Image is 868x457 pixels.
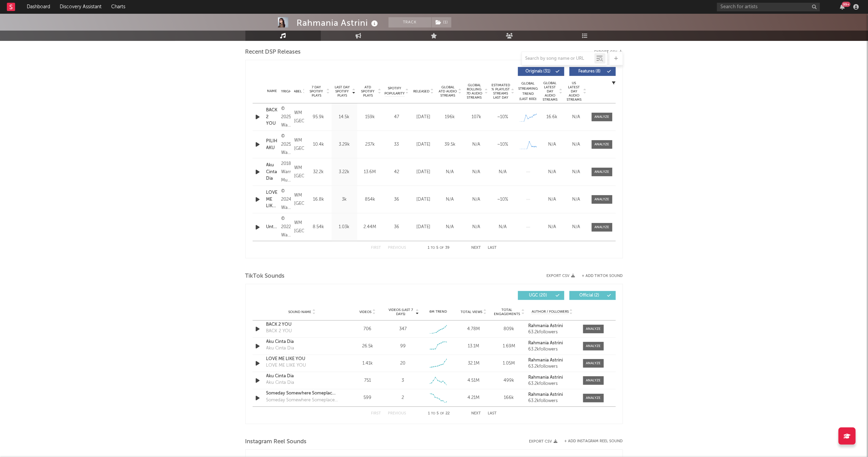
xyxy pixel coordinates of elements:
div: Global Streaming Trend (Last 60D) [518,81,539,102]
a: Rahmania Astrini [528,358,576,363]
div: 14.5k [333,114,356,121]
div: 20 [400,360,405,367]
div: N/A [439,169,462,176]
span: ( 1 ) [431,17,452,27]
span: Sound Name [289,310,312,314]
div: N/A [465,224,488,231]
div: 2.44M [359,224,381,231]
span: of [440,246,444,249]
div: N/A [566,224,587,231]
div: 1 5 22 [420,410,458,418]
input: Search by song name or URL [522,56,594,62]
span: Global Latest Day Audio Streams [542,81,558,102]
div: WM [GEOGRAPHIC_DATA] [294,109,304,125]
a: Aku Cinta Dia [266,338,338,345]
div: [DATE] [412,114,435,121]
div: 196k [439,114,462,121]
div: 1.05M [493,360,525,367]
span: Videos [360,310,372,314]
div: N/A [566,114,587,121]
div: N/A [465,141,488,148]
button: Export CSV [547,274,575,278]
div: Rahmania Astrini [297,17,380,29]
div: 33 [385,141,409,148]
span: Author / Followers [532,310,569,314]
span: Global ATD Audio Streams [439,85,458,98]
div: Untitled [266,224,278,231]
a: Aku Cinta Dia [266,162,278,182]
div: N/A [491,169,514,176]
span: UGC ( 20 ) [522,293,554,298]
div: N/A [542,141,563,148]
a: Rahmania Astrini [528,375,576,380]
div: 63.2k followers [528,330,576,335]
button: UGC(20) [518,291,564,300]
div: [DATE] [412,141,435,148]
div: Aku Cinta Dia [266,345,294,352]
div: 32.2k [308,169,330,176]
a: PILIHLAH AKU [266,138,278,151]
strong: Rahmania Astrini [528,358,563,363]
div: 63.2k followers [528,347,576,352]
div: Name [266,89,278,94]
div: © 2022 Warner Music Indonesia [281,215,291,239]
div: 706 [352,326,384,333]
span: Recent DSP Releases [245,48,301,56]
span: Instagram Reel Sounds [245,438,307,446]
div: 6M Trend [422,309,454,314]
div: ~ 10 % [491,196,514,203]
a: LOVE ME LIKE YOU [266,356,338,363]
span: to [431,246,435,249]
span: Copyright [274,89,294,93]
div: 99 [400,343,406,350]
div: 8.54k [308,224,330,231]
div: 36 [385,224,409,231]
span: Global Rolling 7D Audio Streams [465,83,484,100]
div: 347 [399,326,407,333]
div: 1 5 39 [420,244,458,252]
div: 3 [402,377,404,384]
button: Previous [388,246,406,250]
div: 39.5k [439,141,462,148]
div: 42 [385,169,409,176]
span: Total Engagements [493,308,521,316]
div: WM [GEOGRAPHIC_DATA] [294,136,304,153]
div: © 2025 Warner Music Indonesia [281,105,291,130]
button: 99+ [840,4,845,10]
div: 13.1M [458,343,489,350]
div: 499k [493,377,525,384]
button: Export CSV [594,50,623,54]
div: 47 [385,114,409,121]
span: Total Views [461,310,482,314]
div: 16.8k [308,196,330,203]
span: ATD Spotify Plays [359,85,377,98]
div: N/A [566,169,587,176]
a: Rahmania Astrini [528,392,576,397]
div: LOVE ME LIKE YOU [266,189,278,210]
div: [DATE] [412,224,435,231]
div: © 2025 Warner Music Indonesia [281,132,291,157]
div: 32.1M [458,360,489,367]
div: 36 [385,196,409,203]
span: Last Day Spotify Plays [333,85,351,98]
button: Last [488,246,497,250]
div: 2018 Warner Music Indonesia [281,160,291,185]
div: BACK 2 YOU [266,321,338,328]
div: WM [GEOGRAPHIC_DATA] [294,219,304,235]
div: 599 [352,394,384,401]
span: Estimated % Playlist Streams Last Day [491,83,510,100]
button: Originals(31) [518,67,564,76]
div: 3k [333,196,356,203]
a: Rahmania Astrini [528,324,576,328]
strong: Rahmania Astrini [528,341,563,345]
div: [DATE] [412,169,435,176]
div: ~ 10 % [491,114,514,121]
button: Export CSV [529,439,558,444]
span: Originals ( 31 ) [522,69,554,74]
div: N/A [542,224,563,231]
div: N/A [439,224,462,231]
div: 4.78M [458,326,489,333]
div: [DATE] [412,196,435,203]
